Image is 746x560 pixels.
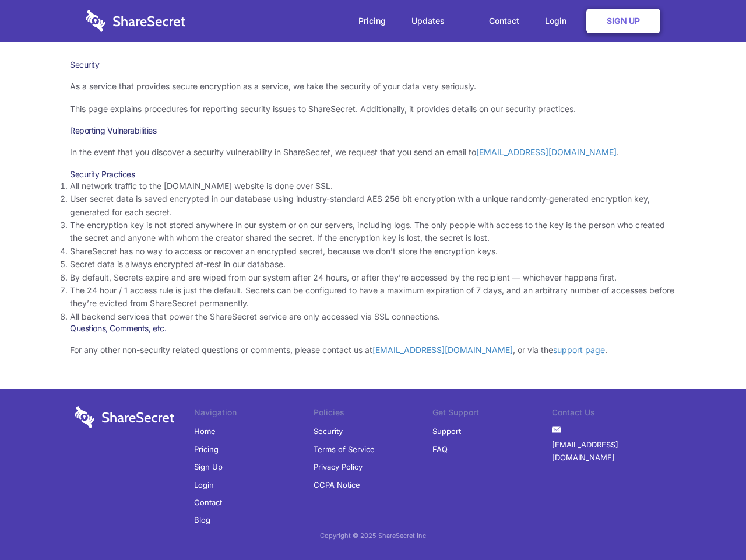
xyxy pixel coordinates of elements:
[347,3,397,39] a: Pricing
[70,180,676,192] li: All network traffic to the [DOMAIN_NAME] website is done over SSL.
[86,10,185,32] img: logo-wordmark-white-trans-d4663122ce5f474addd5e946df7df03e33cb6a1c49d2221995e7729f52c070b2.svg
[70,310,676,323] li: All backend services that power the ShareSecret service are only accessed via SSL connections.
[70,245,676,258] li: ShareSecret has no way to access or recover an encrypted secret, because we don’t store the encry...
[586,9,660,33] a: Sign Up
[70,284,676,310] li: The 24 hour / 1 access rule is just the default. Secrets can be configured to have a maximum expi...
[70,219,676,245] li: The encryption key is not stored anywhere in our system or on our servers, including logs. The on...
[70,60,676,70] h1: Security
[194,511,210,528] a: Blog
[314,476,360,494] a: CCPA Notice
[476,147,617,157] a: [EMAIL_ADDRESS][DOMAIN_NAME]
[194,422,216,440] a: Home
[70,146,676,159] p: In the event that you discover a security vulnerability in ShareSecret, we request that you send ...
[70,80,676,93] p: As a service that provides secure encryption as a service, we take the security of your data very...
[70,103,676,116] p: This page explains procedures for reporting security issues to ShareSecret. Additionally, it prov...
[70,323,676,334] h3: Questions, Comments, etc.
[70,125,676,136] h3: Reporting Vulnerabilities
[372,345,513,355] a: [EMAIL_ADDRESS][DOMAIN_NAME]
[194,406,314,422] li: Navigation
[194,476,214,494] a: Login
[70,258,676,271] li: Secret data is always encrypted at-rest in our database.
[477,3,531,39] a: Contact
[194,494,222,511] a: Contact
[194,458,223,475] a: Sign Up
[533,3,584,39] a: Login
[75,406,174,428] img: logo-wordmark-white-trans-d4663122ce5f474addd5e946df7df03e33cb6a1c49d2221995e7729f52c070b2.svg
[70,169,676,180] h3: Security Practices
[314,440,375,458] a: Terms of Service
[314,458,363,475] a: Privacy Policy
[553,345,605,355] a: support page
[432,406,552,422] li: Get Support
[70,344,676,356] p: For any other non-security related questions or comments, please contact us at , or via the .
[314,422,343,440] a: Security
[194,440,219,458] a: Pricing
[314,406,433,422] li: Policies
[70,271,676,284] li: By default, Secrets expire and are wiped from our system after 24 hours, or after they’re accesse...
[432,422,461,440] a: Support
[552,436,671,467] a: [EMAIL_ADDRESS][DOMAIN_NAME]
[432,440,448,458] a: FAQ
[552,406,671,422] li: Contact Us
[70,192,676,219] li: User secret data is saved encrypted in our database using industry-standard AES 256 bit encryptio...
